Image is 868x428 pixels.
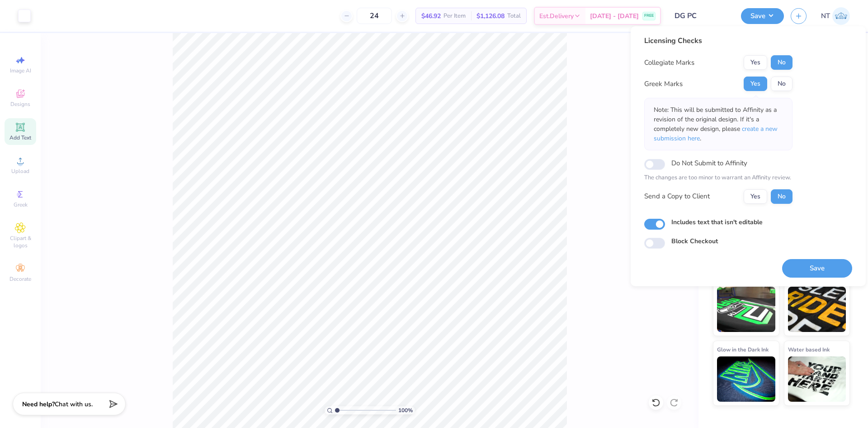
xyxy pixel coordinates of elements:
[788,356,846,402] img: Water based Ink
[671,157,747,169] label: Do Not Submit to Affinity
[717,287,775,332] img: Neon Ink
[717,356,775,402] img: Glow in the Dark Ink
[9,134,31,141] span: Add Text
[821,11,830,21] span: NT
[644,58,694,68] div: Collegiate Marks
[717,345,769,354] span: Glow in the Dark Ink
[22,400,55,409] strong: Need help?
[476,11,505,21] span: $1,126.08
[644,79,683,89] div: Greek Marks
[507,11,521,21] span: Total
[832,7,850,25] img: Nestor Talens
[590,11,639,21] span: [DATE] - [DATE]
[771,189,793,204] button: No
[741,8,784,24] button: Save
[788,345,830,354] span: Water based Ink
[55,400,93,409] span: Chat with us.
[357,8,392,24] input: – –
[744,77,767,91] button: Yes
[644,191,710,202] div: Send a Copy to Client
[782,259,852,278] button: Save
[644,13,654,19] span: FREE
[398,406,413,414] span: 100 %
[421,11,441,21] span: $46.92
[771,77,793,91] button: No
[744,189,767,204] button: Yes
[671,217,763,227] label: Includes text that isn't editable
[788,287,846,332] img: Metallic & Glitter Ink
[771,55,793,70] button: No
[668,7,734,25] input: Untitled Design
[5,235,36,249] span: Clipart & logos
[644,35,793,46] div: Licensing Checks
[10,101,30,108] span: Designs
[443,11,466,21] span: Per Item
[10,67,31,74] span: Image AI
[821,7,850,25] a: NT
[539,11,574,21] span: Est. Delivery
[14,201,28,208] span: Greek
[644,173,793,183] p: The changes are too minor to warrant an Affinity review.
[671,236,718,246] label: Block Checkout
[654,105,783,143] p: Note: This will be submitted to Affinity as a revision of the original design. If it's a complete...
[11,168,29,175] span: Upload
[744,55,767,70] button: Yes
[9,275,31,283] span: Decorate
